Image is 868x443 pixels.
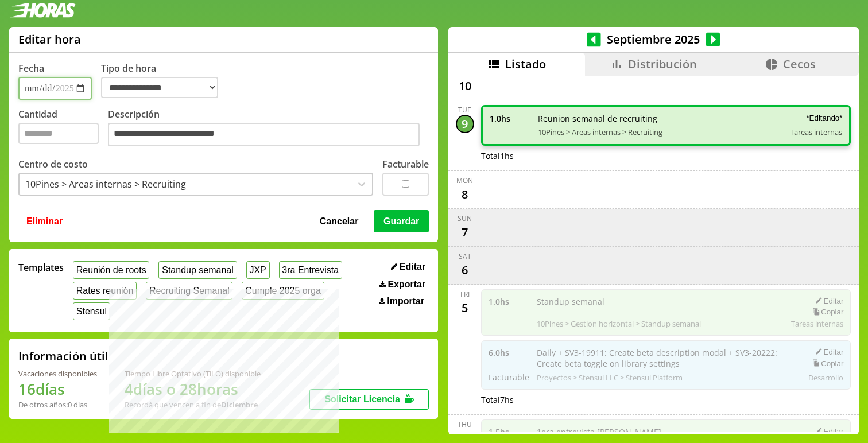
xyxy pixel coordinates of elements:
div: Tue [458,105,471,115]
button: Standup semanal [158,261,237,279]
button: Stensul [73,302,110,320]
button: Rates reunión [73,282,137,300]
button: Cancelar [316,210,362,232]
button: Guardar [374,210,429,232]
div: Total 1 hs [481,150,851,161]
button: Solicitar Licencia [309,389,429,410]
span: Distribución [628,56,697,72]
div: Thu [458,419,472,429]
div: 10Pines > Areas internas > Recruiting [25,178,186,191]
label: Descripción [108,108,429,150]
label: Facturable [382,158,429,170]
span: Editar [400,262,425,272]
span: Exportar [387,279,425,290]
span: Solicitar Licencia [324,394,400,404]
button: 3ra Entrevista [279,261,342,279]
div: Recordá que vencen a fin de [125,399,261,410]
span: Importar [387,296,424,306]
div: 10 [456,77,474,95]
div: Vacaciones disponibles [18,368,97,379]
label: Fecha [18,62,44,75]
button: Editar [387,261,429,273]
div: Sun [458,213,472,223]
div: Total 7 hs [481,394,851,405]
span: Septiembre 2025 [601,32,706,47]
select: Tipo de hora [101,77,218,98]
span: Cecos [783,56,816,72]
b: Diciembre [221,399,258,410]
img: logotipo [9,3,76,18]
div: Fri [460,289,470,299]
div: De otros años: 0 días [18,399,97,410]
textarea: Descripción [108,123,420,147]
div: 9 [456,115,474,133]
label: Centro de costo [18,158,88,170]
label: Cantidad [18,108,108,150]
h2: Información útil [18,348,108,364]
button: Cumple 2025 orga [242,282,324,300]
div: Mon [456,176,473,185]
h1: Editar hora [18,32,81,47]
div: Tiempo Libre Optativo (TiLO) disponible [125,368,261,379]
input: Cantidad [18,123,99,144]
h1: 16 días [18,379,97,399]
h1: 4 días o 28 horas [125,379,261,399]
div: 6 [456,261,474,279]
div: scrollable content [448,76,859,433]
div: 7 [456,223,474,242]
span: Listado [505,56,546,72]
button: Exportar [376,279,429,290]
div: 8 [456,185,474,204]
button: Recruiting Semanal [146,282,232,300]
button: JXP [246,261,270,279]
button: Eliminar [23,210,66,232]
div: Sat [459,251,471,261]
div: 5 [456,299,474,317]
label: Tipo de hora [101,62,227,100]
span: Templates [18,261,64,274]
button: Reunión de roots [73,261,149,279]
